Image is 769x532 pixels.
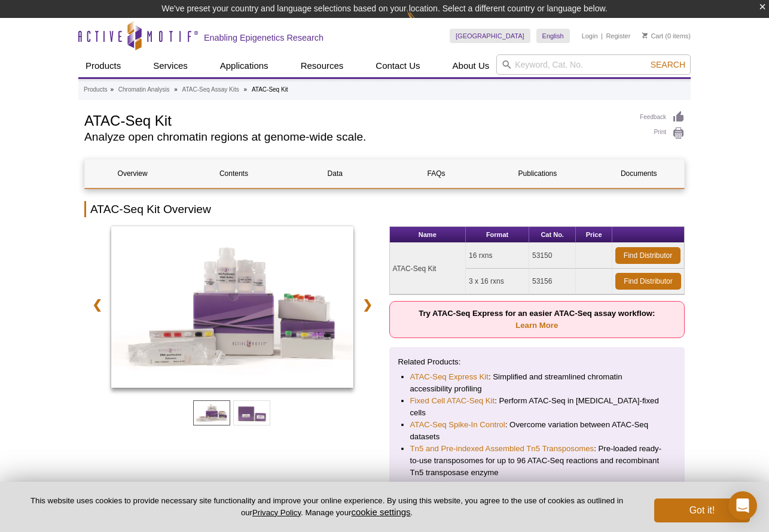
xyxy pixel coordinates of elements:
[601,29,603,43] li: |
[642,32,663,40] a: Cart
[529,243,576,269] td: 53150
[642,29,691,43] li: (0 items)
[410,443,664,479] li: : Pre-loaded ready-to-use transposomes for up to 96 ATAC-Seq reactions and recombinant Tn5 transp...
[410,371,664,395] li: : Simplified and streamlined chromatin accessibility profiling
[351,507,410,517] button: cookie settings
[450,29,530,43] a: [GEOGRAPHIC_DATA]
[654,498,750,522] button: Got it!
[19,495,634,518] p: This website uses cookies to provide necessary site functionality and improve your online experie...
[252,508,301,517] a: Privacy Policy
[78,54,128,77] a: Products
[410,479,664,503] li: : Multiplex more than 16 samples
[84,132,628,142] h2: Analyze open chromatin regions at genome-wide scale.
[640,127,685,140] a: Print
[244,86,248,93] li: »
[110,86,114,93] li: »
[466,243,529,269] td: 16 rxns
[84,111,628,129] h1: ATAC-Seq Kit
[410,443,594,455] a: Tn5 and Pre-indexed Assembled Tn5 Transposomes
[186,159,281,188] a: Contents
[642,32,648,38] img: Your Cart
[390,243,466,294] td: ATAC-Seq Kit
[529,269,576,294] td: 53156
[410,419,505,431] a: ATAC-Seq Spike-In Control
[118,84,170,95] a: Chromatin Analysis
[490,159,585,188] a: Publications
[84,201,685,217] h2: ATAC-Seq Kit Overview
[582,32,598,40] a: Login
[576,227,612,243] th: Price
[111,226,353,391] a: ATAC-Seq Kit
[389,159,484,188] a: FAQs
[174,86,178,93] li: »
[182,84,239,95] a: ATAC-Seq Assay Kits
[355,291,380,318] a: ❯
[529,227,576,243] th: Cat No.
[591,159,686,188] a: Documents
[111,226,353,388] img: ATAC-Seq Kit
[294,54,351,77] a: Resources
[536,29,570,43] a: English
[615,273,681,290] a: Find Distributor
[410,371,489,383] a: ATAC-Seq Express Kit
[85,159,180,188] a: Overview
[213,54,276,77] a: Applications
[407,9,438,37] img: Change Here
[419,309,655,330] strong: Try ATAC-Seq Express for an easier ATAC-Seq assay workflow:
[398,356,676,368] p: Related Products:
[204,32,324,43] h2: Enabling Epigenetics Research
[606,32,630,40] a: Register
[728,491,757,520] div: Open Intercom Messenger
[410,395,495,407] a: Fixed Cell ATAC-Seq Kit
[368,54,427,77] a: Contact Us
[410,419,664,443] li: : Overcome variation between ATAC-Seq datasets
[466,269,529,294] td: 3 x 16 rxns
[288,159,383,188] a: Data
[615,247,680,264] a: Find Distributor
[84,84,107,95] a: Products
[640,111,685,124] a: Feedback
[445,54,497,77] a: About Us
[466,227,529,243] th: Format
[390,227,466,243] th: Name
[496,54,691,75] input: Keyword, Cat. No.
[410,479,584,491] a: Nextera™-Compatible Multiplex Primers (96 plex)
[252,86,288,93] li: ATAC-Seq Kit
[651,60,685,69] span: Search
[410,395,664,419] li: : Perform ATAC-Seq in [MEDICAL_DATA]-fixed cells
[146,54,195,77] a: Services
[647,59,689,70] button: Search
[84,291,110,318] a: ❮
[515,321,558,330] a: Learn More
